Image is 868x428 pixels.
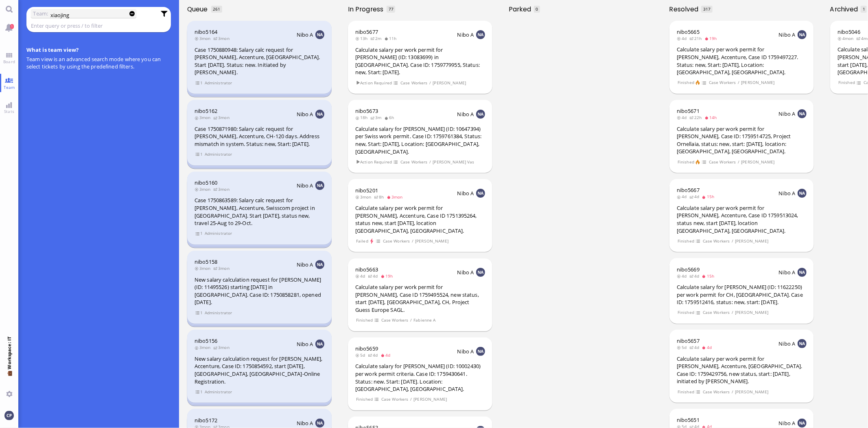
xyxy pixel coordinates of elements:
[355,187,378,194] a: nibo5201
[356,159,392,165] span: Action Required
[195,79,203,86] span: view 1 items
[315,181,324,190] img: NA
[384,115,397,120] span: 6h
[297,261,313,268] span: Nibo A
[4,411,13,420] img: You
[355,46,485,76] div: Calculate salary per work permit for [PERSON_NAME] (ID: 13083699) in [GEOGRAPHIC_DATA]. Case ID: ...
[355,28,378,35] span: nibo5677
[677,186,700,194] a: nibo5667
[476,110,485,119] img: NA
[355,283,485,313] div: Calculate salary per work permit for [PERSON_NAME], Case ID 1759495524, new status, start [DATE],...
[838,79,855,86] span: Finished
[433,159,475,165] span: [PERSON_NAME] Vas
[387,194,405,200] span: 3mon
[413,317,436,324] span: Fabienne A
[383,238,410,245] span: Case Workers
[355,35,370,41] span: 13h
[400,79,428,86] span: Case Workers
[798,109,807,118] img: NA
[737,79,740,86] span: /
[50,11,122,20] input: select...
[195,179,217,186] a: nibo5160
[677,344,689,350] span: 5d
[708,159,736,165] span: Case Workers
[677,388,694,395] span: Finished
[702,238,730,245] span: Case Workers
[355,194,374,200] span: 3mon
[195,196,324,227] div: Case 1750863589: Salary calc request for [PERSON_NAME], Accenture, Swisscom project in [GEOGRAPHI...
[677,115,689,120] span: 4d
[413,396,447,403] span: [PERSON_NAME]
[195,258,217,265] span: nibo5158
[457,348,474,355] span: Nibo A
[384,35,399,41] span: 11h
[677,309,694,316] span: Finished
[368,352,380,358] span: 4d
[204,309,232,316] span: Administrator
[195,35,213,41] span: 3mon
[735,238,769,245] span: [PERSON_NAME]
[536,6,538,12] span: 0
[297,110,313,118] span: Nibo A
[779,269,796,276] span: Nibo A
[195,309,203,316] span: view 1 items
[355,266,378,273] a: nibo5663
[213,186,232,192] span: 3mon
[702,344,715,350] span: 4d
[355,362,485,393] div: Calculate salary for [PERSON_NAME] (ID: 10002430) per work permit criteria. Case ID: 1759430641. ...
[410,396,412,403] span: /
[677,35,689,41] span: 4d
[704,35,719,41] span: 19h
[195,230,203,237] span: view 1 items
[187,4,210,14] span: Queue
[355,345,378,352] a: nibo5659
[315,260,324,269] img: NA
[2,84,17,90] span: Team
[837,28,860,35] a: nibo5046
[374,194,387,200] span: 8h
[297,340,313,348] span: Nibo A
[702,309,730,316] span: Case Workers
[6,369,12,388] span: 💼 Workspace: IT
[195,276,324,306] div: New salary calculation request for [PERSON_NAME] (ID: 11495526) starting [DATE] in [GEOGRAPHIC_DA...
[213,35,232,41] span: 3mon
[195,28,217,35] a: nibo5164
[26,46,171,53] h4: What is team view?
[429,159,431,165] span: /
[10,24,14,29] span: 1
[33,9,48,18] label: Team:
[702,388,730,395] span: Case Workers
[355,107,378,115] a: nibo5673
[798,189,807,198] img: NA
[677,266,700,273] span: nibo5669
[315,340,324,349] img: NA
[476,268,485,277] img: NA
[195,265,213,271] span: 3mon
[677,416,700,424] span: nibo5651
[837,35,856,41] span: 4mon
[195,337,217,344] a: nibo5156
[204,388,232,395] span: Administrator
[476,30,485,39] img: NA
[368,273,380,279] span: 4d
[355,352,368,358] span: 5d
[677,337,700,344] a: nibo5657
[410,317,412,324] span: /
[779,419,796,427] span: Nibo A
[380,352,393,358] span: 4d
[677,107,700,115] a: nibo5671
[380,273,396,279] span: 19h
[863,6,865,12] span: 1
[411,238,414,245] span: /
[195,107,217,115] span: nibo5162
[798,268,807,277] img: NA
